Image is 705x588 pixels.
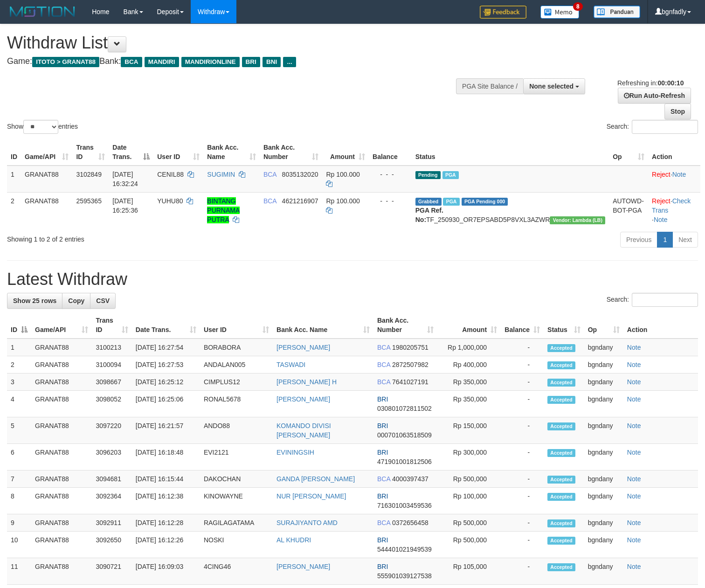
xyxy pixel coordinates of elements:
td: bgndany [584,339,623,356]
a: Note [627,475,641,483]
span: Copy 544401021949539 to clipboard [377,546,432,553]
a: Note [627,378,641,386]
td: 3100094 [92,356,131,374]
th: Bank Acc. Number: activate to sort column ascending [260,139,322,166]
span: ITOTO > GRANAT88 [32,57,99,67]
select: Showentries [23,120,58,134]
span: PGA Pending [462,198,508,206]
th: ID [7,139,21,166]
td: 3098667 [92,374,131,391]
img: MOTION_logo.png [7,5,78,19]
div: - - - [373,170,408,179]
span: Copy 0372656458 to clipboard [392,519,429,526]
td: bgndany [584,356,623,374]
td: bgndany [584,391,623,417]
td: Rp 500,000 [437,514,501,532]
span: Marked by bgndany [442,171,459,179]
th: Date Trans.: activate to sort column descending [109,139,153,166]
a: Note [672,171,686,178]
td: GRANAT88 [31,488,92,514]
td: TF_250930_OR7EPSABD5P8VXL3AZWR [412,192,609,228]
a: Note [627,395,641,403]
td: Rp 350,000 [437,391,501,417]
td: Rp 105,000 [437,558,501,585]
th: Bank Acc. Number: activate to sort column ascending [373,312,437,339]
a: AL KHUDRI [276,536,311,544]
span: Rp 100.000 [326,197,359,205]
img: panduan.png [594,6,640,18]
th: Trans ID: activate to sort column ascending [92,312,131,339]
span: MANDIRIONLINE [181,57,240,67]
th: Op: activate to sort column ascending [609,139,648,166]
span: BCA [263,197,276,205]
td: - [501,488,544,514]
h1: Latest Withdraw [7,270,698,289]
a: Stop [664,104,691,119]
span: Rp 100.000 [326,171,359,178]
span: BRI [377,536,388,544]
a: Run Auto-Refresh [618,88,691,104]
td: Rp 100,000 [437,488,501,514]
a: BINTANG PURNAMA PUTRA [207,197,240,223]
span: CSV [96,297,110,304]
td: 3092364 [92,488,131,514]
a: EVININGSIH [276,449,314,456]
a: 1 [657,232,673,248]
td: 3100213 [92,339,131,356]
th: Amount: activate to sort column ascending [322,139,369,166]
span: Copy 716301003459536 to clipboard [377,502,432,509]
td: - [501,374,544,391]
td: 9 [7,514,31,532]
td: [DATE] 16:25:12 [132,374,200,391]
span: Grabbed [415,198,442,206]
a: NUR [PERSON_NAME] [276,492,346,500]
span: Accepted [547,563,575,571]
td: [DATE] 16:12:38 [132,488,200,514]
span: Accepted [547,344,575,352]
td: CIMPLUS12 [200,374,273,391]
td: 10 [7,532,31,558]
input: Search: [632,120,698,134]
span: ... [283,57,296,67]
td: bgndany [584,532,623,558]
span: BRI [377,449,388,456]
td: GRANAT88 [31,444,92,470]
span: Accepted [547,449,575,457]
span: CENIL88 [157,171,184,178]
span: Copy 000701063518509 to clipboard [377,431,432,439]
td: BORABORA [200,339,273,356]
span: Accepted [547,361,575,369]
span: BNI [263,57,281,67]
th: Trans ID: activate to sort column ascending [72,139,109,166]
td: GRANAT88 [31,374,92,391]
td: Rp 300,000 [437,444,501,470]
td: [DATE] 16:27:53 [132,356,200,374]
td: [DATE] 16:12:26 [132,532,200,558]
td: - [501,444,544,470]
td: 3094681 [92,470,131,488]
th: Balance: activate to sort column ascending [501,312,544,339]
span: Accepted [547,519,575,527]
td: · [648,166,700,193]
td: · · [648,192,700,228]
td: 3 [7,374,31,391]
td: [DATE] 16:12:28 [132,514,200,532]
td: RONAL5678 [200,391,273,417]
td: GRANAT88 [21,192,72,228]
th: Status: activate to sort column ascending [544,312,584,339]
b: PGA Ref. No: [415,207,443,223]
td: [DATE] 16:09:03 [132,558,200,585]
td: ANDALAN005 [200,356,273,374]
td: [DATE] 16:21:57 [132,417,200,444]
th: Bank Acc. Name: activate to sort column ascending [273,312,373,339]
th: Game/API: activate to sort column ascending [31,312,92,339]
td: 3092650 [92,532,131,558]
span: Copy 7641027191 to clipboard [392,378,429,386]
td: 7 [7,470,31,488]
a: Note [654,216,668,223]
th: Op: activate to sort column ascending [584,312,623,339]
th: User ID: activate to sort column ascending [153,139,203,166]
td: 3096203 [92,444,131,470]
th: ID: activate to sort column descending [7,312,31,339]
td: EVI2121 [200,444,273,470]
